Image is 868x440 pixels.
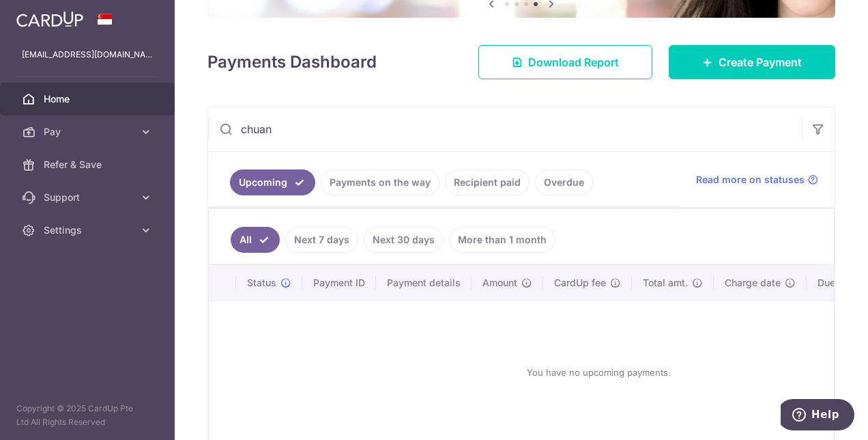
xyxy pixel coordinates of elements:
a: Recipient paid [445,169,530,195]
span: Charge date [725,276,781,290]
a: Read more on statuses [696,173,818,187]
h4: Payments Dashboard [207,50,377,74]
a: More than 1 month [449,227,555,253]
a: Create Payment [669,45,835,79]
span: Amount [482,276,517,290]
span: Pay [44,125,134,139]
span: Status [247,276,276,290]
a: Upcoming [230,169,315,195]
a: Overdue [535,169,593,195]
span: Refer & Save [44,158,134,171]
img: CardUp [16,11,83,27]
a: Next 7 days [285,227,358,253]
input: Search by recipient name, payment id or reference [208,107,802,151]
a: Payments on the way [321,169,439,195]
a: Download Report [478,45,652,79]
iframe: Opens a widget where you can find more information [781,399,854,433]
a: Next 30 days [364,227,444,253]
span: CardUp fee [554,276,606,290]
p: [EMAIL_ADDRESS][DOMAIN_NAME] [22,48,153,61]
span: Read more on statuses [696,173,805,187]
span: Total amt. [643,276,688,290]
span: Support [44,191,134,204]
span: Due date [818,276,858,290]
span: Create Payment [719,54,802,70]
th: Payment ID [302,265,376,301]
th: Payment details [376,265,472,301]
a: All [231,227,280,253]
span: Download Report [528,54,619,70]
span: Home [44,92,134,106]
span: Settings [44,223,134,237]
